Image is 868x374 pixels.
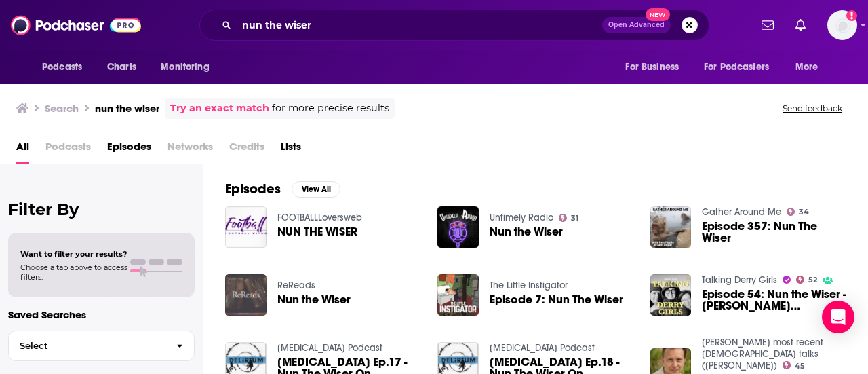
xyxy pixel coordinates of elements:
[702,288,846,312] a: Episode 54: Nun the Wiser - Mary Pat Kelly: The whole story… For now.
[272,100,389,116] span: for more precise results
[602,17,671,33] button: Open AdvancedNew
[695,54,789,80] button: open menu
[490,294,623,305] a: Episode 7: Nun The Wiser
[199,10,709,41] div: Search podcasts, credits, & more...
[790,14,811,37] a: Show notifications dropdown
[437,274,479,316] img: Episode 7: Nun The Wiser
[161,58,209,77] span: Monitoring
[9,341,165,350] span: Select
[702,288,846,312] span: Episode 54: Nun the Wiser - [PERSON_NAME] [PERSON_NAME]: The whole story… For now.
[45,102,79,115] h3: Search
[167,136,213,164] span: Networks
[95,102,159,115] h3: nun the wiser
[490,226,563,238] a: Nun the Wiser
[795,58,818,77] span: More
[33,54,100,80] button: open menu
[608,22,665,29] span: Open Advanced
[625,58,679,77] span: For Business
[277,280,315,291] a: ReReads
[650,206,692,248] img: Episode 357: Nun The Wiser
[107,136,151,164] a: Episodes
[571,215,578,221] span: 31
[795,363,805,369] span: 45
[229,136,264,164] span: Credits
[20,263,127,282] span: Choose a tab above to access filters.
[787,208,809,216] a: 34
[702,337,823,371] a: Mark Nunberg's most recent Dharma talks (Dharma Seed)
[650,274,692,316] img: Episode 54: Nun the Wiser - Mary Pat Kelly: The whole story… For now.
[8,200,195,219] h2: Filter By
[704,58,769,77] span: For Podcasters
[490,280,568,291] a: The Little Instigator
[16,136,29,164] a: All
[225,181,340,198] a: EpisodesView All
[8,331,195,361] button: Select
[237,14,602,36] input: Search podcasts, credits, & more...
[225,206,267,248] img: NUN THE WISER
[42,58,82,77] span: Podcasts
[170,100,269,116] a: Try an exact match
[827,10,857,40] span: Logged in as mdekoning
[808,277,817,283] span: 52
[20,249,127,259] span: Want to filter your results?
[107,58,136,77] span: Charts
[281,136,301,164] a: Lists
[616,54,696,80] button: open menu
[702,274,777,286] a: Talking Derry Girls
[559,214,578,222] a: 31
[846,10,857,21] svg: Add a profile image
[8,308,195,321] p: Saved Searches
[277,212,362,223] a: FOOTBALLLoversweb
[277,226,357,238] a: NUN THE WISER
[778,102,846,114] button: Send feedback
[45,136,91,164] span: Podcasts
[702,221,846,244] a: Episode 357: Nun The Wiser
[98,54,144,80] a: Charts
[292,181,340,198] button: View All
[702,206,781,218] a: Gather Around Me
[756,14,779,37] a: Show notifications dropdown
[796,276,817,284] a: 52
[827,10,857,40] img: User Profile
[490,212,553,223] a: Untimely Radio
[827,10,857,40] button: Show profile menu
[783,361,805,369] a: 45
[799,209,809,215] span: 34
[490,342,595,354] a: Delirium Podcast
[277,342,382,354] a: Delirium Podcast
[225,181,281,198] h2: Episodes
[277,294,351,305] a: Nun the Wiser
[786,54,835,80] button: open menu
[151,54,226,80] button: open menu
[11,12,141,38] img: Podchaser - Follow, Share and Rate Podcasts
[225,274,267,316] img: Nun the Wiser
[437,206,479,248] img: Nun the Wiser
[822,301,854,333] div: Open Intercom Messenger
[646,8,670,21] span: New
